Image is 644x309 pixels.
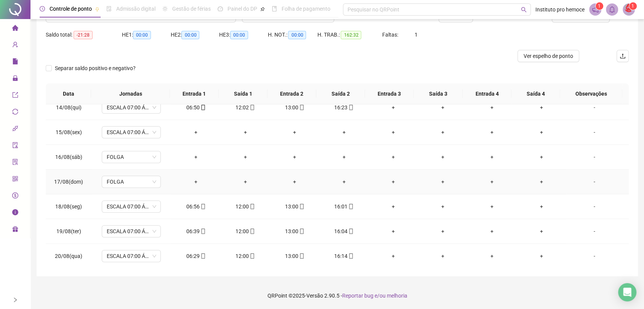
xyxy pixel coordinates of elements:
[172,6,211,12] span: Gestão de férias
[106,250,156,262] span: ESCALA 07:00 ÁS 16:00
[12,55,18,70] span: file
[521,7,527,13] span: search
[473,202,511,211] div: +
[325,178,363,186] div: +
[473,252,511,260] div: +
[218,6,223,11] span: dashboard
[200,204,206,209] span: mobile
[276,202,313,211] div: 13:00
[414,32,417,38] span: 1
[560,83,622,104] th: Observações
[54,179,83,185] span: 17/08(dom)
[572,227,617,235] div: -
[473,128,511,136] div: +
[12,139,18,154] span: audit
[276,252,313,260] div: 13:00
[272,6,277,11] span: book
[177,252,215,260] div: 06:29
[276,153,313,161] div: +
[227,128,264,136] div: +
[12,105,18,120] span: sync
[106,201,156,212] span: ESCALA 07:00 ÁS 16:00
[12,122,18,137] span: api
[572,103,617,112] div: -
[56,129,82,135] span: 15/08(sex)
[424,202,461,211] div: +
[341,31,361,39] span: 162:32
[375,128,412,136] div: +
[566,90,616,98] span: Observações
[424,153,461,161] div: +
[227,103,264,112] div: 12:02
[200,105,206,110] span: mobile
[177,153,215,161] div: +
[12,38,18,53] span: user-add
[276,227,313,235] div: 13:00
[55,253,82,259] span: 20/08(qua)
[424,252,461,260] div: +
[473,153,511,161] div: +
[282,13,288,19] span: to
[325,252,363,260] div: 16:14
[227,6,257,12] span: Painel do DP
[181,31,199,39] span: 00:00
[348,253,354,259] span: mobile
[572,153,617,161] div: -
[177,103,215,112] div: 06:50
[55,203,82,210] span: 18/08(seg)
[598,3,601,9] span: 1
[523,252,560,260] div: +
[249,105,255,110] span: mobile
[106,176,156,187] span: FOLGA
[348,229,354,234] span: mobile
[91,83,170,104] th: Jornadas
[375,227,412,235] div: +
[56,228,81,234] span: 19/08(ter)
[52,64,139,72] span: Separar saldo positivo e negativo?
[12,189,18,204] span: dollar
[30,282,644,309] footer: QRPoint © 2025 - 2.90.5 -
[12,72,18,87] span: lock
[592,6,599,13] span: notification
[523,178,560,186] div: +
[325,202,363,211] div: 16:01
[572,128,617,136] div: -
[609,6,615,13] span: bell
[227,252,264,260] div: 12:00
[325,153,363,161] div: +
[618,283,636,301] div: Open Intercom Messenger
[227,153,264,161] div: +
[375,103,412,112] div: +
[511,83,560,104] th: Saída 4
[523,227,560,235] div: +
[12,223,18,238] span: gift
[74,31,93,39] span: -21:28
[523,153,560,161] div: +
[106,126,156,138] span: ESCALA 07:00 ÁS 16:00
[375,252,412,260] div: +
[298,229,304,234] span: mobile
[342,293,407,299] span: Reportar bug e/ou melhoria
[230,31,248,39] span: 00:00
[298,105,304,110] span: mobile
[572,178,617,186] div: -
[276,103,313,112] div: 13:00
[12,206,18,221] span: info-circle
[572,202,617,211] div: -
[50,6,92,12] span: Controle de ponto
[631,3,634,9] span: 1
[375,202,412,211] div: +
[414,83,463,104] th: Saída 3
[298,253,304,259] span: mobile
[219,30,268,39] div: HE 3:
[348,105,354,110] span: mobile
[106,102,156,113] span: ESCALA 07:00 ÁS 16:00
[133,31,151,39] span: 00:00
[523,202,560,211] div: +
[365,83,414,104] th: Entrada 3
[13,297,18,303] span: right
[177,128,215,136] div: +
[298,204,304,209] span: mobile
[535,5,585,14] span: Instituto pro hemoce
[106,151,156,163] span: FOLGA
